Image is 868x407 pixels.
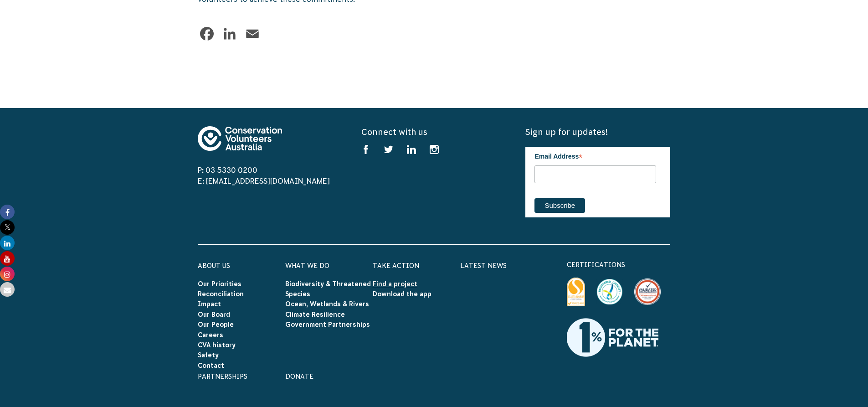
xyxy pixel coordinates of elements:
a: Biodiversity & Threatened Species [285,280,371,298]
input: Subscribe [534,198,585,213]
a: Government Partnerships [285,321,370,328]
a: Download the app [373,290,431,298]
a: Impact [198,300,221,308]
a: Donate [285,373,313,380]
a: Climate Resilience [285,311,345,318]
a: P: 03 5330 0200 [198,166,257,174]
a: Our People [198,321,234,328]
a: Find a project [373,280,417,288]
a: Take Action [373,262,419,269]
a: Partnerships [198,373,247,380]
a: Reconciliation [198,290,244,298]
label: Email Address [534,147,656,164]
a: About Us [198,262,230,269]
a: E: [EMAIL_ADDRESS][DOMAIN_NAME] [198,177,330,185]
h5: Connect with us [361,126,506,138]
img: logo-footer.svg [198,126,282,151]
a: Ocean, Wetlands & Rivers [285,300,369,308]
a: Our Board [198,311,230,318]
a: CVA history [198,341,236,349]
a: Latest News [460,262,507,269]
a: Contact [198,362,224,369]
a: Safety [198,351,219,359]
a: Our Priorities [198,280,241,288]
p: certifications [567,259,671,270]
h5: Sign up for updates! [525,126,670,138]
a: LinkedIn [221,25,239,43]
a: Facebook [198,25,216,43]
a: Careers [198,331,223,339]
a: Email [243,25,262,43]
a: What We Do [285,262,329,269]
